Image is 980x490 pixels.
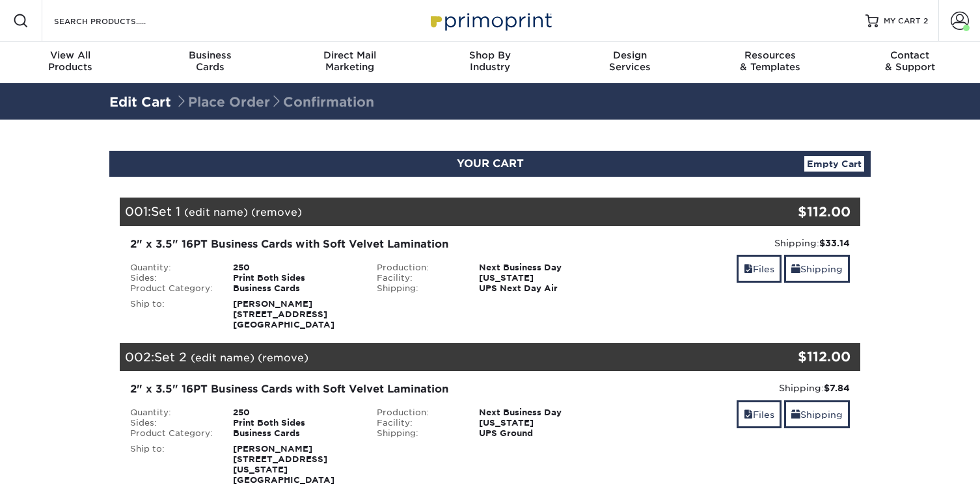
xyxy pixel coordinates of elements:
[109,94,171,110] a: Edit Cart
[700,49,840,73] div: & Templates
[840,49,980,73] div: & Support
[130,381,603,397] div: 2" x 3.5" 16PT Business Cards with Soft Velvet Lamination
[223,273,367,283] div: Print Both Sides
[804,156,864,172] a: Empty Cart
[367,418,470,428] div: Facility:
[223,263,367,273] div: 250
[469,407,613,418] div: Next Business Day
[191,352,254,364] a: (edit name)
[140,49,280,73] div: Cards
[425,6,555,34] img: Primoprint
[469,273,613,283] div: [US_STATE]
[53,13,180,29] input: SEARCH PRODUCTS.....
[120,444,223,485] div: Ship to:
[469,428,613,439] div: UPS Ground
[367,407,470,418] div: Production:
[280,49,420,61] span: Direct Mail
[233,444,334,485] strong: [PERSON_NAME] [STREET_ADDRESS][US_STATE] [GEOGRAPHIC_DATA]
[884,16,921,27] span: MY CART
[120,263,223,273] div: Quantity:
[560,49,700,61] span: Design
[560,49,700,73] div: Services
[367,428,470,439] div: Shipping:
[784,255,850,283] a: Shipping
[824,383,850,393] strong: $7.84
[737,347,851,367] div: $112.00
[737,202,851,222] div: $112.00
[251,206,302,218] a: (remove)
[233,299,334,329] strong: [PERSON_NAME] [STREET_ADDRESS] [GEOGRAPHIC_DATA]
[140,49,280,61] span: Business
[120,283,223,294] div: Product Category:
[140,42,280,83] a: BusinessCards
[923,16,928,25] span: 2
[367,263,470,273] div: Production:
[223,407,367,418] div: 250
[840,49,980,61] span: Contact
[737,400,782,428] a: Files
[120,407,223,418] div: Quantity:
[791,264,800,274] span: shipping
[744,264,753,274] span: files
[420,42,560,83] a: Shop ByIndustry
[791,409,800,420] span: shipping
[840,42,980,83] a: Contact& Support
[623,237,850,250] div: Shipping:
[420,49,560,61] span: Shop By
[120,299,223,330] div: Ship to:
[223,428,367,439] div: Business Cards
[737,255,782,283] a: Files
[469,263,613,273] div: Next Business Day
[154,350,187,364] span: Set 2
[258,352,308,364] a: (remove)
[120,428,223,439] div: Product Category:
[367,283,470,294] div: Shipping:
[280,42,420,83] a: Direct MailMarketing
[120,273,223,283] div: Sides:
[184,206,248,218] a: (edit name)
[784,400,850,428] a: Shipping
[223,283,367,294] div: Business Cards
[623,381,850,394] div: Shipping:
[175,94,374,110] span: Place Order Confirmation
[560,42,700,83] a: DesignServices
[420,49,560,73] div: Industry
[151,204,180,218] span: Set 1
[457,157,524,170] span: YOUR CART
[469,283,613,294] div: UPS Next Day Air
[700,49,840,61] span: Resources
[120,343,737,372] div: 002:
[280,49,420,73] div: Marketing
[819,238,850,248] strong: $33.14
[700,42,840,83] a: Resources& Templates
[130,237,603,252] div: 2" x 3.5" 16PT Business Cards with Soft Velvet Lamination
[120,418,223,428] div: Sides:
[744,409,753,420] span: files
[223,418,367,428] div: Print Both Sides
[367,273,470,283] div: Facility:
[120,198,737,226] div: 001:
[469,418,613,428] div: [US_STATE]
